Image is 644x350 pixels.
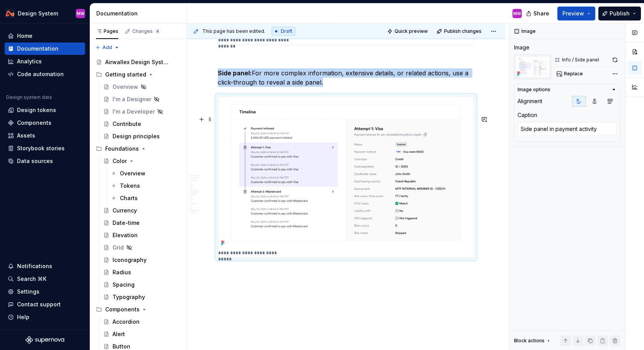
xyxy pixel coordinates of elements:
[218,69,252,77] strong: Side panel:
[5,9,15,18] img: 0733df7c-e17f-4421-95a9-ced236ef1ff0.png
[100,254,183,266] a: Iconography
[17,313,29,321] div: Help
[113,330,125,338] div: Alert
[113,219,140,227] div: Date-time
[17,288,39,296] div: Settings
[5,260,85,272] button: Notifications
[100,155,183,167] a: Color
[96,10,183,17] div: Documentation
[108,180,183,192] a: Tokens
[5,117,85,129] a: Components
[26,336,64,344] svg: Supernova Logo
[100,81,183,93] a: Overview
[120,182,140,190] div: Tokens
[518,87,617,93] button: Image options
[113,207,137,214] div: Currency
[513,10,521,17] div: MW
[113,256,147,264] div: Iconography
[518,111,537,119] div: Caption
[514,54,551,79] img: e8a2c746-788f-45e4-af90-c7d0caf1f9f9.png
[100,279,183,291] a: Spacing
[100,204,183,217] a: Currency
[518,122,617,136] textarea: Side panel in payment activity
[385,26,431,37] button: Quick preview
[564,71,583,77] span: Replace
[113,133,160,140] div: Design principles
[100,93,183,105] a: I'm a Designer
[132,28,161,34] div: Changes
[5,298,85,311] button: Contact support
[108,167,183,180] a: Overview
[518,97,542,105] div: Alignment
[100,217,183,229] a: Date-time
[102,44,112,51] span: Add
[113,120,141,128] div: Contribute
[93,143,183,155] div: Foundations
[17,119,51,127] div: Components
[5,285,85,298] a: Settings
[93,56,183,68] a: Airwallex Design System
[93,303,183,316] div: Components
[105,58,169,66] div: Airwallex Design System
[120,194,138,202] div: Charts
[281,28,292,34] span: Draft
[120,170,145,177] div: Overview
[18,10,58,17] div: Design System
[17,262,52,270] div: Notifications
[5,55,85,68] a: Analytics
[100,328,183,340] a: Alert
[113,231,138,239] div: Elevation
[5,311,85,323] button: Help
[5,104,85,116] a: Design tokens
[434,26,485,37] button: Publish changes
[17,45,58,53] div: Documentation
[100,291,183,303] a: Typography
[5,129,85,142] a: Assets
[17,70,64,78] div: Code automation
[5,142,85,155] a: Storybook stories
[557,7,595,20] button: Preview
[5,42,85,55] a: Documentation
[100,118,183,130] a: Contribute
[518,87,550,93] div: Image options
[113,83,138,91] div: Overview
[113,281,135,289] div: Spacing
[105,145,139,153] div: Foundations
[100,316,183,328] a: Accordion
[562,57,599,63] div: Info / Side panel
[533,10,549,17] span: Share
[17,301,61,308] div: Contact support
[105,71,146,78] div: Getting started
[444,28,482,34] span: Publish changes
[514,44,530,51] div: Image
[5,273,85,285] button: Search ⌘K
[113,157,127,165] div: Color
[100,130,183,143] a: Design principles
[610,10,630,17] span: Publish
[554,68,586,79] button: Replace
[5,68,85,80] a: Code automation
[113,318,140,326] div: Accordion
[218,68,474,87] p: For more complex information, extensive details, or related actions, use a click-through to revea...
[218,97,474,248] img: e8a2c746-788f-45e4-af90-c7d0caf1f9f9.png
[93,68,183,81] div: Getting started
[17,157,53,165] div: Data sources
[113,244,124,251] div: Grid
[100,229,183,241] a: Elevation
[154,28,161,34] span: 4
[17,106,56,114] div: Design tokens
[100,241,183,254] a: Grid
[598,7,641,20] button: Publish
[113,268,131,276] div: Radius
[562,10,584,17] span: Preview
[108,192,183,204] a: Charts
[105,306,140,313] div: Components
[395,28,428,34] span: Quick preview
[522,7,554,20] button: Share
[17,144,65,152] div: Storybook stories
[113,108,155,116] div: I'm a Developer
[202,28,265,34] span: This page has been edited.
[2,5,88,22] button: Design SystemMW
[6,94,52,100] div: Design system data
